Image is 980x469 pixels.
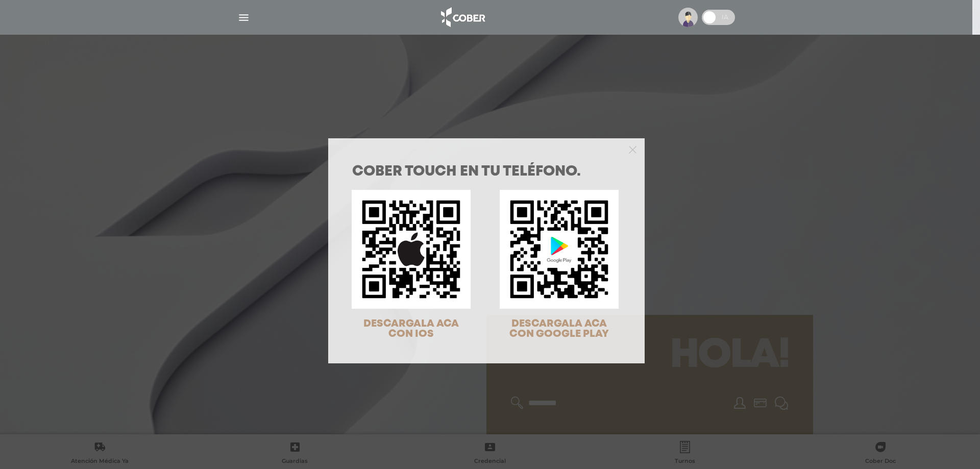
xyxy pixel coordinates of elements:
[500,190,619,309] img: qr-code
[352,190,471,309] img: qr-code
[363,319,459,339] span: DESCARGALA ACA CON IOS
[509,319,609,339] span: DESCARGALA ACA CON GOOGLE PLAY
[352,165,621,179] h1: COBER TOUCH en tu teléfono.
[629,144,636,154] button: Close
